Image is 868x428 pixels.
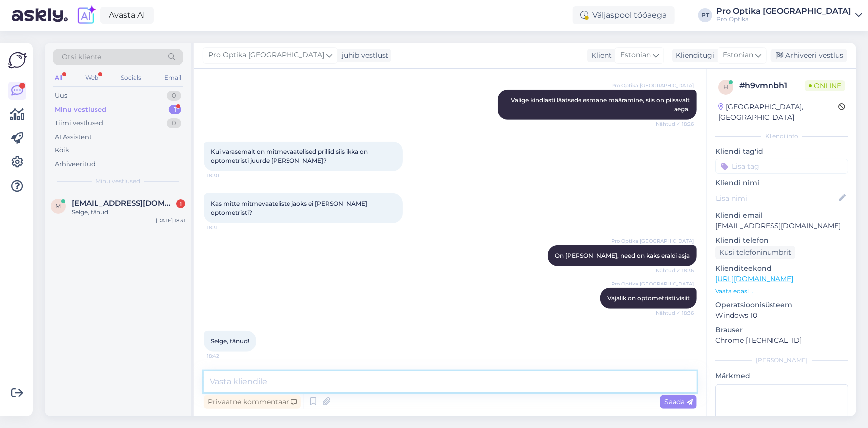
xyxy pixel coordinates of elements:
span: margus.estna@mail.ee [72,199,175,208]
div: Kliendi info [715,132,848,141]
span: Pro Optika [GEOGRAPHIC_DATA] [208,50,324,61]
span: 18:42 [207,352,244,360]
div: 1 [169,105,181,115]
div: Selge, tänud! [72,208,185,217]
div: Arhiveeri vestlus [771,49,847,62]
span: 18:31 [207,224,244,231]
div: All [53,71,64,84]
div: Tiimi vestlused [55,118,103,128]
p: Kliendi nimi [715,178,848,188]
div: Pro Optika [716,15,851,23]
span: Vajalik on optometristi visiit [607,294,690,302]
div: Väljaspool tööaega [573,6,675,24]
div: Privaatne kommentaar [204,395,301,409]
p: Kliendi tag'id [715,146,848,157]
div: PT [698,8,712,22]
div: [PERSON_NAME] [715,356,848,365]
span: Pro Optika [GEOGRAPHIC_DATA] [611,280,694,287]
div: 1 [176,199,185,208]
span: Otsi kliente [62,52,101,62]
span: h [723,83,728,91]
div: [DATE] 18:31 [156,217,185,224]
div: Socials [119,71,143,84]
p: Brauser [715,325,848,335]
span: Estonian [723,50,753,61]
a: Pro Optika [GEOGRAPHIC_DATA]Pro Optika [716,7,862,23]
span: Saada [664,397,693,406]
p: Windows 10 [715,310,848,321]
div: Klient [587,50,612,61]
div: # h9vmnbh1 [739,80,805,92]
div: Web [83,71,100,84]
span: Nähtud ✓ 18:36 [656,309,694,317]
p: Chrome [TECHNICAL_ID] [715,335,848,346]
span: Pro Optika [GEOGRAPHIC_DATA] [611,237,694,245]
span: Kui varasemalt on mitmevaatelised prillid siis ikka on optometristi juurde [PERSON_NAME]? [211,148,369,164]
input: Lisa nimi [716,193,837,204]
p: Kliendi telefon [715,235,848,246]
img: explore-ai [76,5,96,26]
div: AI Assistent [55,132,92,142]
span: Estonian [620,50,651,61]
div: 0 [167,118,181,128]
p: Kliendi email [715,210,848,221]
span: Valige kindlasti läätsede esmane määramine, siis on piisavalt aega. [511,96,691,113]
span: Nähtud ✓ 18:26 [656,120,694,128]
p: Vaata edasi ... [715,287,848,296]
div: Klienditugi [672,50,714,61]
input: Lisa tag [715,159,848,174]
div: Pro Optika [GEOGRAPHIC_DATA] [716,7,851,15]
span: Minu vestlused [96,177,140,186]
span: m [56,202,61,210]
span: Nähtud ✓ 18:36 [656,267,694,274]
div: Minu vestlused [55,105,106,115]
span: Kas mitte mitmevaateliste jaoks ei [PERSON_NAME] optometristi? [211,200,369,216]
span: Selge, tänud! [211,337,249,345]
p: Klienditeekond [715,263,848,274]
p: Operatsioonisüsteem [715,300,848,310]
span: On [PERSON_NAME], need on kaks eraldi asja [555,252,690,259]
p: [EMAIL_ADDRESS][DOMAIN_NAME] [715,221,848,231]
div: Uus [55,91,67,101]
div: Kõik [55,145,69,155]
a: Avasta AI [100,7,154,24]
div: juhib vestlust [338,50,388,61]
a: [URL][DOMAIN_NAME] [715,274,793,283]
div: Email [162,71,183,84]
p: Märkmed [715,371,848,381]
div: 0 [167,91,181,101]
div: Küsi telefoninumbrit [715,246,795,259]
span: 18:30 [207,172,244,179]
div: Arhiveeritud [55,159,96,169]
img: Askly Logo [8,51,27,70]
div: [GEOGRAPHIC_DATA], [GEOGRAPHIC_DATA] [718,102,838,123]
span: Online [805,80,845,91]
span: Pro Optika [GEOGRAPHIC_DATA] [611,82,694,89]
